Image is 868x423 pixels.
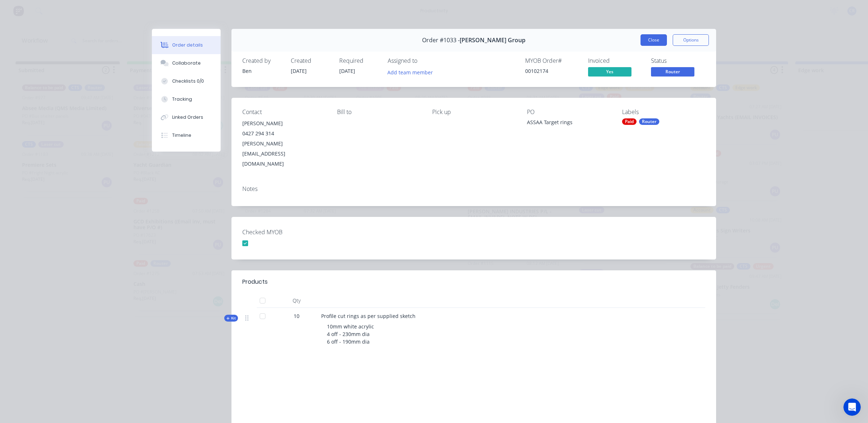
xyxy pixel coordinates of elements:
[527,109,610,115] div: PO
[337,109,420,115] div: Bill to
[588,67,631,76] span: Yes
[242,109,325,115] div: Contact
[172,132,191,139] div: Timeline
[152,54,221,72] button: Collaborate
[527,118,610,128] div: ASSAA Target rings
[384,67,437,77] button: Add team member
[242,128,325,139] div: 0427 294 314
[242,118,325,128] div: [PERSON_NAME]
[172,96,192,103] div: Tracking
[422,37,460,44] span: Order #1033 -
[152,36,221,54] button: Order details
[641,34,667,46] button: Close
[432,109,515,115] div: Pick up
[291,57,331,64] div: Created
[321,313,416,319] span: Profile cut rings as per supplied sketch
[242,228,333,236] label: Checked MYOB
[224,315,238,322] div: Kit
[339,67,355,74] span: [DATE]
[673,34,709,46] button: Options
[525,57,579,64] div: MYOB Order #
[525,67,579,75] div: 00102174
[172,60,201,66] div: Collaborate
[651,57,705,64] div: Status
[294,312,299,320] span: 10
[651,67,694,76] span: Router
[388,67,437,77] button: Add team member
[588,57,642,64] div: Invoiced
[172,78,204,84] div: Checklists 0/0
[622,118,637,125] div: Paid
[639,118,659,125] div: Router
[622,109,705,115] div: Labels
[152,108,221,126] button: Linked Orders
[242,67,282,75] div: Ben
[291,67,307,74] span: [DATE]
[327,323,374,345] span: 10mm white acrylic 4 off - 230mm dia 6 off - 190mm dia
[242,118,325,169] div: [PERSON_NAME]0427 294 314[PERSON_NAME][EMAIL_ADDRESS][DOMAIN_NAME]
[460,37,526,44] span: [PERSON_NAME] Group
[242,278,268,286] div: Products
[226,315,236,321] span: Kit
[651,67,694,78] button: Router
[172,42,203,48] div: Order details
[388,57,460,64] div: Assigned to
[339,57,379,64] div: Required
[152,126,221,144] button: Timeline
[152,90,221,108] button: Tracking
[275,293,318,308] div: Qty
[843,398,861,416] iframe: Intercom live chat
[242,139,325,169] div: [PERSON_NAME][EMAIL_ADDRESS][DOMAIN_NAME]
[172,114,203,121] div: Linked Orders
[242,186,705,192] div: Notes
[242,57,282,64] div: Created by
[152,72,221,90] button: Checklists 0/0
